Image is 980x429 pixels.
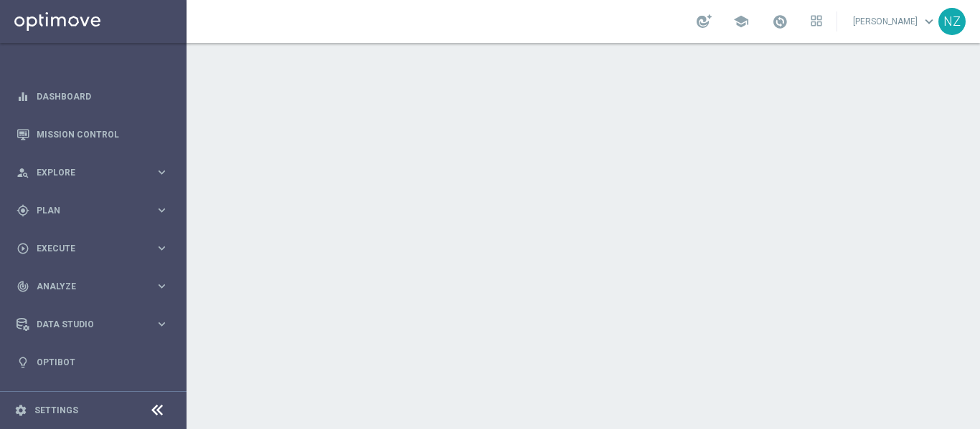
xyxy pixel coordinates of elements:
button: play_circle_outline Execute keyboard_arrow_right [16,243,169,254]
span: school [733,14,749,29]
div: NZ [938,8,966,35]
i: settings [14,404,27,417]
i: keyboard_arrow_right [155,203,169,217]
span: keyboard_arrow_down [921,14,937,29]
a: Mission Control [37,115,169,153]
i: person_search [17,166,29,179]
i: keyboard_arrow_right [155,317,169,331]
i: keyboard_arrow_right [155,241,169,255]
i: keyboard_arrow_right [155,165,169,179]
span: Analyze [37,282,155,291]
button: lightbulb Optibot [16,357,169,368]
button: gps_fixed Plan keyboard_arrow_right [16,205,169,216]
span: Data Studio [37,320,155,329]
button: Data Studio keyboard_arrow_right [16,319,169,330]
i: play_circle_outline [17,242,29,255]
div: Data Studio [17,318,155,331]
i: keyboard_arrow_right [155,279,169,293]
i: equalizer [17,90,29,103]
button: track_changes Analyze keyboard_arrow_right [16,281,169,292]
button: person_search Explore keyboard_arrow_right [16,167,169,178]
button: Mission Control [16,129,169,140]
span: Explore [37,168,155,177]
div: Dashboard [17,77,169,115]
div: Plan [17,204,155,217]
span: Execute [37,244,155,253]
div: Explore [17,166,155,179]
a: Dashboard [37,77,169,115]
div: Analyze [17,280,155,293]
a: [PERSON_NAME]keyboard_arrow_down [852,11,938,32]
div: Execute [17,242,155,255]
div: Mission Control [17,115,169,153]
a: Settings [34,406,78,415]
button: equalizer Dashboard [16,91,169,102]
i: track_changes [17,280,29,293]
i: lightbulb [17,356,29,369]
a: Optibot [37,343,169,381]
div: Optibot [17,343,169,381]
i: gps_fixed [17,204,29,217]
span: Plan [37,206,155,215]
